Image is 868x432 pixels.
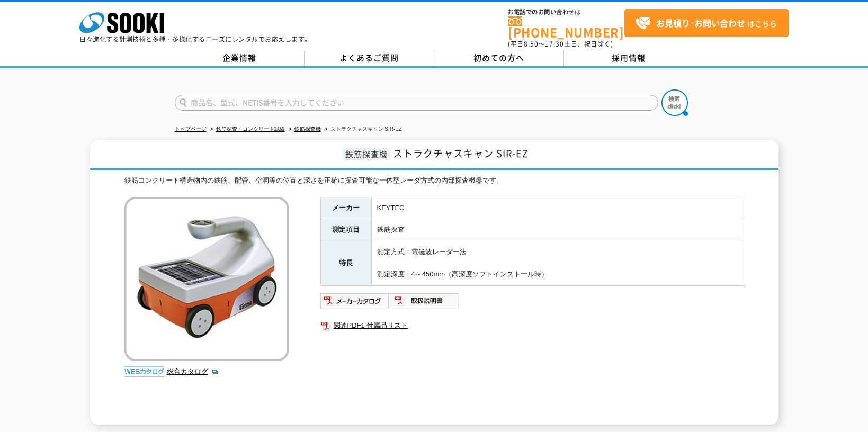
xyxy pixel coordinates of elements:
p: 日々進化する計測技術と多種・多様化するニーズにレンタルでお応えします。 [79,36,311,42]
a: 初めての方へ [434,50,564,66]
span: 初めての方へ [473,52,524,64]
span: (平日 ～ 土日、祝日除く) [508,39,613,49]
th: 特長 [320,241,371,285]
span: はこちら [635,15,777,31]
a: よくあるご質問 [305,50,434,66]
strong: お見積り･お問い合わせ [656,16,745,29]
a: 鉄筋探査機 [294,126,321,132]
td: KEYTEC [371,197,744,219]
a: 鉄筋探査・コンクリート試験 [216,126,285,132]
img: 取扱説明書 [390,292,459,309]
a: [PHONE_NUMBER] [508,16,624,38]
span: お電話でのお問い合わせは [508,9,624,15]
input: 商品名、型式、NETIS番号を入力してください [175,95,658,111]
a: 企業情報 [175,50,305,66]
a: お見積り･お問い合わせはこちら [624,9,789,37]
a: 関連PDF1 付属品リスト [320,319,744,332]
img: ストラクチャスキャン SIR-EZ [124,197,289,361]
td: 鉄筋探査 [371,219,744,241]
span: ストラクチャスキャン SIR-EZ [393,146,529,160]
a: メーカーカタログ [320,299,390,307]
img: btn_search.png [661,89,688,116]
a: 採用情報 [564,50,694,66]
img: メーカーカタログ [320,292,390,309]
th: メーカー [320,197,371,219]
a: トップページ [175,126,207,132]
span: 8:50 [524,39,539,49]
img: webカタログ [124,366,164,377]
td: 測定方式：電磁波レーダー法 測定深度：4～450mm（高深度ソフトインストール時） [371,241,744,285]
th: 測定項目 [320,219,371,241]
a: 取扱説明書 [390,299,459,307]
div: 鉄筋コンクリート構造物内の鉄筋、配管、空洞等の位置と深さを正確に探査可能な一体型レーダ方式の内部探査機器です。 [124,175,744,186]
span: 鉄筋探査機 [343,148,390,160]
li: ストラクチャスキャン SIR-EZ [323,124,402,135]
a: 総合カタログ [167,367,219,375]
span: 17:30 [545,39,564,49]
